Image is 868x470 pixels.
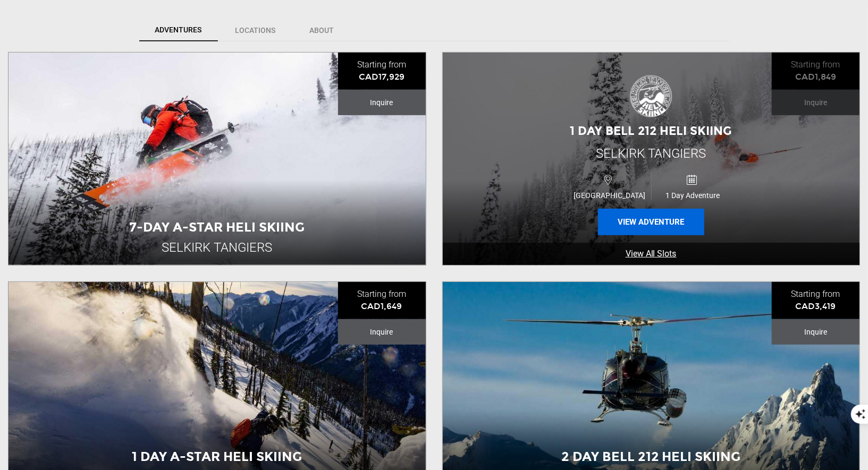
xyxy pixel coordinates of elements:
[630,75,672,117] img: images
[652,191,735,200] span: 1 Day Adventure
[598,209,704,235] button: View Adventure
[568,191,651,200] span: [GEOGRAPHIC_DATA]
[443,243,860,266] a: View All Slots
[139,19,218,41] a: Adventures
[293,19,351,41] a: About
[596,146,706,161] span: Selkirk Tangiers
[570,124,732,138] span: 1 Day Bell 212 Heli Skiing
[219,19,292,41] a: Locations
